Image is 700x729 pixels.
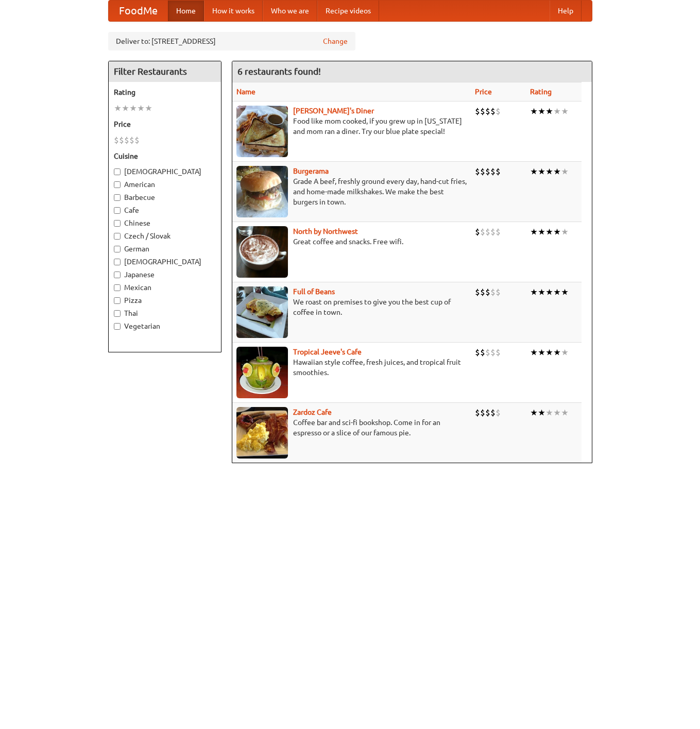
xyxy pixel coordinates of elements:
[530,407,538,418] li: ★
[475,226,480,238] li: $
[114,220,121,227] input: Chinese
[204,1,263,21] a: How it works
[293,167,329,175] a: Burgerama
[530,106,538,117] li: ★
[475,88,492,96] a: Price
[114,282,216,293] label: Mexican
[145,103,152,114] li: ★
[545,407,553,418] li: ★
[530,347,538,358] li: ★
[114,87,216,97] h5: Rating
[114,295,216,306] label: Pizza
[114,168,121,175] input: [DEMOGRAPHIC_DATA]
[236,116,467,137] p: Food like mom cooked, if you grew up in [US_STATE] and mom ran a diner. Try our blue plate special!
[114,310,121,317] input: Thai
[561,226,569,238] li: ★
[496,226,501,238] li: $
[553,407,561,418] li: ★
[236,357,467,378] p: Hawaiian style coffee, fresh juices, and tropical fruit smoothies.
[490,347,496,358] li: $
[114,134,119,146] li: $
[545,106,553,117] li: ★
[485,347,490,358] li: $
[236,417,467,438] p: Coffee bar and sci-fi bookshop. Come in for an espresso or a slice of our famous pie.
[293,348,362,356] a: Tropical Jeeve's Cafe
[490,166,496,177] li: $
[114,257,216,267] label: [DEMOGRAPHIC_DATA]
[317,1,379,21] a: Recipe videos
[496,347,501,358] li: $
[475,286,480,298] li: $
[538,106,545,117] li: ★
[475,166,480,177] li: $
[236,166,288,217] img: burgerama.jpg
[530,88,552,96] a: Rating
[236,347,288,398] img: jeeves.jpg
[114,205,216,215] label: Cafe
[490,106,496,117] li: $
[480,286,485,298] li: $
[114,207,121,214] input: Cafe
[496,106,501,117] li: $
[475,407,480,418] li: $
[553,166,561,177] li: ★
[114,166,216,177] label: [DEMOGRAPHIC_DATA]
[114,323,121,330] input: Vegetarian
[545,226,553,238] li: ★
[114,181,121,188] input: American
[236,106,288,157] img: sallys.jpg
[114,233,121,240] input: Czech / Slovak
[480,226,485,238] li: $
[553,286,561,298] li: ★
[114,246,121,252] input: German
[114,272,121,278] input: Japanese
[293,287,335,296] a: Full of Beans
[538,166,545,177] li: ★
[114,119,216,129] h5: Price
[561,347,569,358] li: ★
[114,151,216,161] h5: Cuisine
[114,192,216,202] label: Barbecue
[480,407,485,418] li: $
[496,286,501,298] li: $
[538,226,545,238] li: ★
[124,134,129,146] li: $
[114,231,216,241] label: Czech / Slovak
[475,347,480,358] li: $
[293,227,358,235] b: North by Northwest
[545,166,553,177] li: ★
[561,166,569,177] li: ★
[485,286,490,298] li: $
[109,61,221,82] h4: Filter Restaurants
[236,407,288,459] img: zardoz.jpg
[114,308,216,318] label: Thai
[496,166,501,177] li: $
[480,106,485,117] li: $
[553,226,561,238] li: ★
[114,297,121,304] input: Pizza
[490,286,496,298] li: $
[490,407,496,418] li: $
[293,408,332,416] b: Zardoz Cafe
[236,286,288,338] img: beans.jpg
[114,244,216,254] label: German
[109,1,168,21] a: FoodMe
[114,179,216,190] label: American
[530,166,538,177] li: ★
[236,236,467,247] p: Great coffee and snacks. Free wifi.
[168,1,204,21] a: Home
[561,286,569,298] li: ★
[263,1,317,21] a: Who we are
[538,286,545,298] li: ★
[485,106,490,117] li: $
[119,134,124,146] li: $
[134,134,140,146] li: $
[553,106,561,117] li: ★
[293,107,374,115] b: [PERSON_NAME]'s Diner
[545,286,553,298] li: ★
[122,103,129,114] li: ★
[236,176,467,207] p: Grade A beef, freshly ground every day, hand-cut fries, and home-made milkshakes. We make the bes...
